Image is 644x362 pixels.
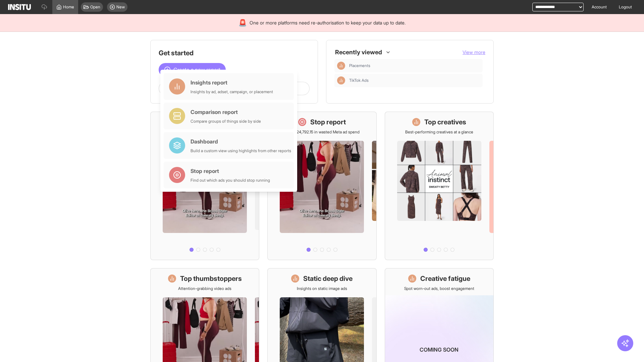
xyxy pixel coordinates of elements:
span: New [116,4,125,10]
p: Save £24,792.15 in wasted Meta ad spend [284,129,360,135]
button: View more [463,49,485,56]
div: Insights [337,62,345,70]
span: Placements [349,63,480,68]
a: What's live nowSee all active ads instantly [150,112,259,260]
div: 🚨 [238,18,247,27]
img: Logo [8,4,31,10]
h1: Static deep dive [303,274,353,283]
span: Home [63,4,74,10]
div: Compare groups of things side by side [191,119,261,124]
div: Comparison report [191,108,261,116]
div: Build a custom view using highlights from other reports [191,148,291,154]
span: TikTok Ads [349,78,369,83]
div: Insights report [191,78,273,86]
a: Stop reportSave £24,792.15 in wasted Meta ad spend [267,112,376,260]
h1: Top thumbstoppers [180,274,242,283]
a: Top creativesBest-performing creatives at a glance [385,112,494,260]
p: Attention-grabbing video ads [178,286,231,291]
span: TikTok Ads [349,78,480,83]
div: Insights by ad, adset, campaign, or placement [191,89,273,95]
div: Insights [337,76,345,84]
span: Create a new report [173,66,220,74]
h1: Stop report [310,117,346,127]
button: Create a new report [159,63,226,76]
h1: Top creatives [424,117,466,127]
p: Best-performing creatives at a glance [405,129,473,135]
h1: Get started [159,48,310,58]
div: Dashboard [191,137,291,145]
div: Find out which ads you should stop running [191,178,270,183]
span: View more [463,49,485,55]
span: One or more platforms need re-authorisation to keep your data up to date. [250,19,406,26]
span: Placements [349,63,370,68]
div: Stop report [191,167,270,175]
p: Insights on static image ads [297,286,347,291]
span: Open [90,4,100,10]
